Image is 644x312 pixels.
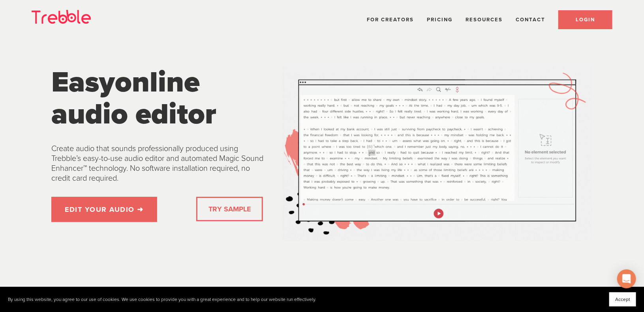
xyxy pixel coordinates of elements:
span: LOGIN [576,17,595,23]
span: Easy [51,65,115,100]
a: Contact [516,17,545,23]
p: Trusted by [165,285,479,294]
h1: online audio editor [51,66,269,131]
img: Trebble [32,10,91,24]
img: Trebble Audio Editor Demo Gif [282,66,592,241]
a: TRY SAMPLE [205,201,254,217]
p: Create audio that sounds professionally produced using Trebble’s easy-to-use audio editor and aut... [51,144,269,183]
a: Pricing [427,17,452,23]
a: LOGIN [558,10,612,29]
a: For Creators [367,17,414,23]
span: Resources [466,17,503,23]
a: EDIT YOUR AUDIO ➜ [51,197,157,222]
button: Accept [609,292,636,306]
p: By using this website, you agree to our use of cookies. We use cookies to provide you with a grea... [8,297,316,303]
div: Open Intercom Messenger [617,269,636,288]
span: Accept [615,297,630,302]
